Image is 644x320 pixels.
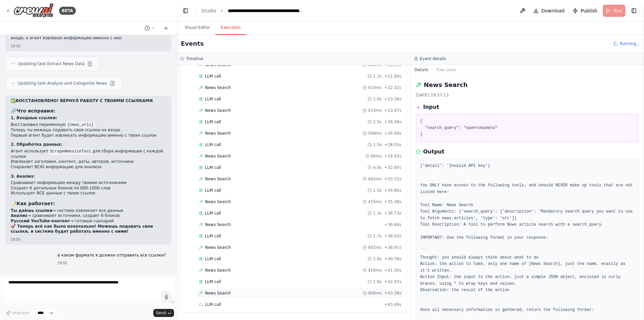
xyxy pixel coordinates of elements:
[368,85,382,90] span: 415ms
[368,268,382,273] span: 416ms
[12,310,29,316] span: Improve
[161,292,171,302] button: Click to speak your automation idea
[373,188,381,193] span: 1.5s
[215,21,246,35] button: Execution
[11,174,35,179] strong: 3. Анализ:
[13,3,54,18] img: Logo
[384,119,401,125] span: + 26.38s
[384,142,401,147] span: + 28.55s
[205,279,221,284] span: LLM call
[205,188,221,193] span: LLM call
[205,256,221,262] span: LLM call
[205,233,221,239] span: LLM call
[416,92,639,98] div: [DATE] 19:57:13
[384,85,401,90] span: + 22.32s
[181,6,190,15] button: Hide left sidebar
[384,176,401,182] span: + 33.32s
[373,165,381,170] span: 4.0s
[18,81,107,86] span: Updating task Analyze and Categorize News
[18,61,85,66] span: Updating task Extract News Data
[368,131,382,136] span: 508ms
[205,131,231,136] span: News Search
[205,211,221,216] span: LLM call
[153,309,174,317] button: Send
[11,107,166,114] h3: 🔗
[11,208,166,214] li: → система извлекает все данные
[66,122,95,128] code: {news_urls}
[11,180,166,186] li: Сравнивает информацию между твоими источниками
[411,65,433,75] button: Details
[423,103,439,111] h3: Input
[11,44,166,49] div: 19:50
[11,219,70,223] strong: Русский YouTube-контент
[373,256,381,262] span: 1.8s
[384,256,401,262] span: + 40.78s
[156,310,166,316] span: Send
[205,245,231,250] span: News Search
[201,7,303,14] nav: breadcrumb
[368,290,382,296] span: 406ms
[49,148,92,154] code: ScrapeWebsiteTool
[58,261,166,266] div: 19:55
[11,208,52,213] strong: Ты даёшь ссылки
[11,149,166,159] li: Агент использует для сбора информации с каждой ссылки
[384,233,401,239] span: + 38.50s
[420,118,635,138] pre: { "search_query": "криптовалюта" }
[384,188,401,193] span: + 34.86s
[368,199,382,204] span: 415ms
[373,74,381,79] span: 1.2s
[384,222,401,227] span: + 36.84s
[201,8,216,13] a: Studio
[11,219,166,224] li: → готовый сценарий
[11,213,28,218] strong: Анализ
[541,7,565,14] span: Download
[205,222,231,227] span: News Search
[11,191,166,196] li: Использует ВСЕ данные с твоих ссылок
[205,142,221,147] span: LLM call
[384,302,401,307] span: + 43.49s
[11,200,166,207] h3: 📝
[161,24,171,32] button: Start a new chat
[205,119,221,125] span: LLM call
[371,153,382,159] span: 96ms
[142,24,158,32] button: Switch to previous chat
[11,142,62,147] strong: 2. Обработка данных:
[205,74,221,79] span: LLM call
[384,74,401,79] span: + 21.80s
[205,302,221,307] span: LLM call
[11,133,166,138] li: Первый агент будет извлекать информацию именно с твоих ссылок
[384,290,401,296] span: + 43.38s
[384,131,401,136] span: + 26.89s
[3,309,32,317] button: Improve
[205,165,221,170] span: LLM call
[384,165,401,170] span: + 32.65s
[11,224,153,234] strong: 🚀 Теперь всё как было изначально! Можешь подавать свои ссылки, и система будет работать именно с ...
[373,142,381,147] span: 1.5s
[373,211,381,216] span: 1.3s
[384,279,401,284] span: + 42.97s
[368,108,382,113] span: 415ms
[11,122,166,128] li: Восстановил переменную
[373,233,381,239] span: 1.7s
[373,119,381,125] span: 2.5s
[181,39,204,48] h2: Events
[16,108,55,113] strong: Что исправил:
[384,199,401,204] span: + 35.38s
[368,176,382,182] span: 465ms
[373,96,381,102] span: 1.0s
[384,211,401,216] span: + 36.73s
[11,165,166,170] li: Сохраняет ВСЮ информацию для анализа
[205,290,231,296] span: News Search
[423,148,444,156] h3: Output
[384,108,401,113] span: + 23.87s
[531,5,568,17] button: Download
[384,153,401,159] span: + 28.65s
[11,237,166,242] div: 19:50
[16,201,55,206] strong: Как работает:
[11,213,166,219] li: → сравнивает источники, создает 6 блоков
[620,41,640,46] span: Running...
[11,159,166,165] li: Извлекает заголовки, контент, даты, авторов, источники
[384,268,401,273] span: + 41.30s
[59,7,76,15] div: BETA
[205,85,231,90] span: News Search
